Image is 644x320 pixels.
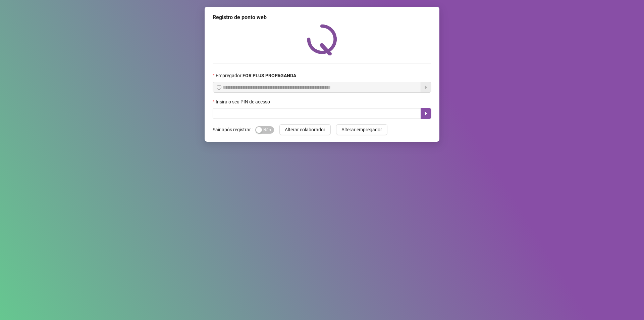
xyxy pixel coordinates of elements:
span: Alterar colaborador [285,126,325,133]
span: caret-right [423,111,429,116]
img: QRPoint [307,24,337,55]
label: Insira o seu PIN de acesso [213,98,274,105]
label: Sair após registrar [213,124,255,135]
span: Alterar empregador [341,126,382,133]
span: Empregador : [216,72,296,79]
button: Alterar colaborador [279,124,331,135]
span: info-circle [217,85,221,90]
button: Alterar empregador [336,124,387,135]
strong: FOR PLUS PROPAGANDA [243,73,296,78]
div: Registro de ponto web [213,13,431,21]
